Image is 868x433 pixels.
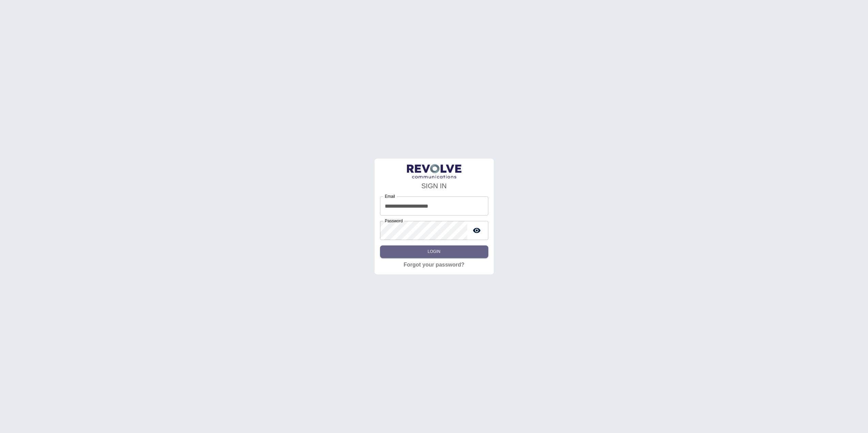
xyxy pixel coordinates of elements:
[470,224,484,237] button: toggle password visibility
[407,164,461,179] img: LogoText
[385,193,395,199] label: Email
[380,181,488,191] h4: SIGN IN
[380,245,488,258] button: Login
[385,218,403,224] label: Password
[404,261,464,269] a: Forgot your password?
